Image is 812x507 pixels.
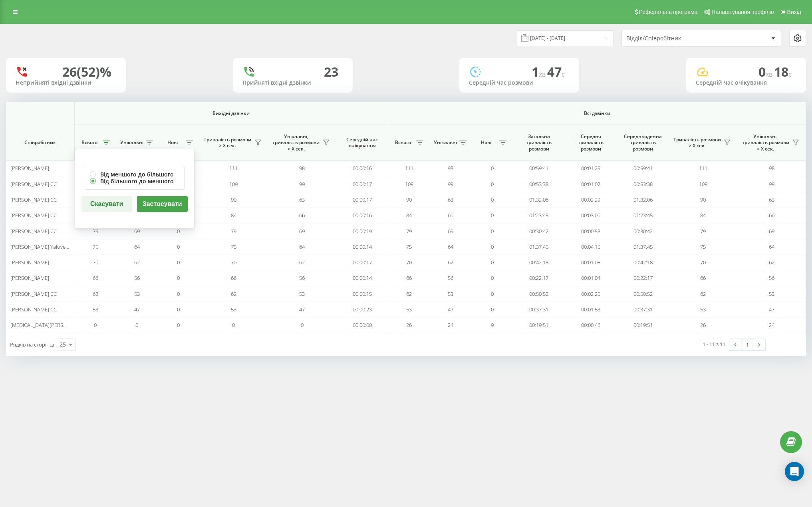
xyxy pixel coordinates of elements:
div: 23 [324,64,338,79]
div: 25 [60,341,66,349]
td: 00:30:42 [617,223,669,239]
span: 109 [699,180,707,188]
span: 70 [231,259,236,266]
td: 00:50:52 [513,286,565,302]
span: 56 [299,274,305,281]
td: 00:00:58 [565,223,617,239]
span: 47 [448,306,453,313]
td: 00:22:17 [513,270,565,286]
span: 47 [299,306,305,313]
span: 69 [769,228,774,235]
span: Середній час очікування [343,137,382,149]
td: 01:37:45 [513,239,565,255]
td: 01:32:06 [617,192,669,208]
span: 9 [491,321,494,329]
span: 0 [301,321,304,329]
span: [PERSON_NAME] [10,259,49,266]
span: 63 [299,196,305,203]
span: 56 [448,274,453,281]
td: 00:02:25 [565,286,617,302]
span: 66 [231,274,236,281]
span: c [788,70,792,79]
span: [PERSON_NAME] Yalovenko CC [10,243,82,250]
span: 0 [177,306,180,313]
span: 0 [177,243,180,250]
span: 98 [448,164,453,172]
span: 84 [406,212,412,219]
span: [PERSON_NAME] [10,274,49,281]
span: 75 [700,243,706,250]
label: Від більшого до меншого [90,178,179,184]
span: Нові [475,139,497,146]
span: 18 [774,63,792,80]
span: 53 [231,306,236,313]
span: 62 [134,259,140,266]
span: 69 [448,228,453,235]
div: Відділ/Співробітник [626,35,722,42]
span: 0 [491,212,494,219]
td: 00:00:23 [336,302,388,317]
span: 26 [406,321,412,329]
span: 62 [93,290,98,297]
td: 00:53:38 [617,176,669,192]
span: 62 [448,259,453,266]
span: 62 [406,290,412,297]
span: Середня тривалість розмови [571,133,611,152]
span: 62 [231,290,236,297]
span: c [562,70,565,79]
td: 00:01:04 [565,270,617,286]
td: 00:42:18 [513,255,565,270]
span: Всі дзвінки [413,110,781,117]
span: 66 [448,212,453,219]
span: 75 [231,243,236,250]
span: [PERSON_NAME] CC [10,228,57,235]
td: 00:01:25 [565,160,617,176]
span: Вихідні дзвінки [94,110,369,117]
span: 70 [93,259,98,266]
span: 62 [700,290,706,297]
span: 64 [299,243,305,250]
span: 66 [700,274,706,281]
div: Середній час очікування [696,79,796,86]
span: 47 [769,306,774,313]
td: 00:00:14 [336,239,388,255]
span: хв [539,70,547,79]
td: 01:32:06 [513,192,565,208]
span: 79 [93,228,98,235]
span: 53 [134,290,140,297]
span: 0 [177,228,180,235]
span: 70 [700,259,706,266]
span: Унікальні [434,139,457,146]
td: 00:53:38 [513,176,565,192]
div: 26 (52)% [62,64,111,79]
span: 24 [769,321,774,329]
span: [PERSON_NAME] CC [10,290,57,297]
span: 62 [769,259,774,266]
span: 75 [406,243,412,250]
span: 0 [491,274,494,281]
span: 90 [406,196,412,203]
div: Неприйняті вхідні дзвінки [16,79,116,86]
span: 0 [135,321,138,329]
div: Середній час розмови [469,79,570,86]
span: 62 [299,259,305,266]
span: 79 [700,228,706,235]
span: Тривалість розмови > Х сек. [203,137,252,149]
span: [PERSON_NAME] CC [10,306,57,313]
span: Співробітник [13,139,68,146]
td: 00:30:42 [513,223,565,239]
span: 111 [229,164,238,172]
span: 109 [405,180,413,188]
span: 53 [299,290,305,297]
span: 79 [231,228,236,235]
td: 00:37:31 [513,302,565,317]
span: Середньоденна тривалість розмови [623,133,663,152]
span: 69 [299,228,305,235]
span: 47 [134,306,140,313]
td: 00:50:52 [617,286,669,302]
span: 0 [177,274,180,281]
span: 0 [94,321,97,329]
td: 01:23:45 [617,208,669,223]
div: Прийняті вхідні дзвінки [242,79,343,86]
td: 00:37:31 [617,302,669,317]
